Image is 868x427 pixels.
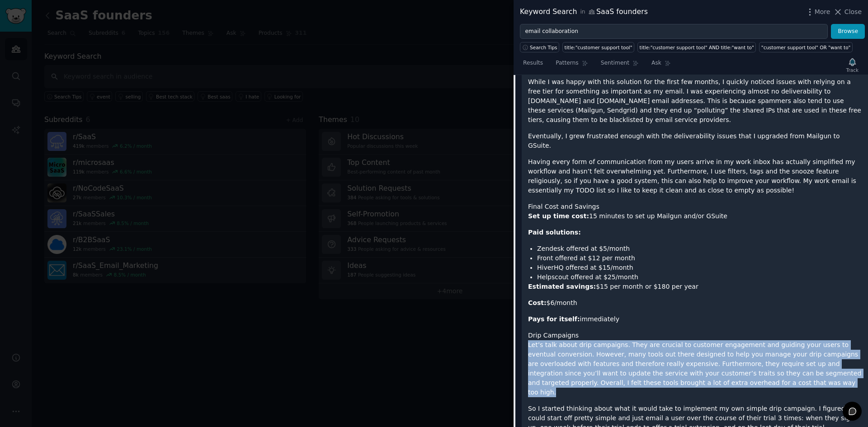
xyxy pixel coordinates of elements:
div: title:"customer support tool" AND title:"want to" [640,44,754,51]
h1: Drip Campaigns [528,331,862,340]
div: "customer support tool" OR "want to" [761,44,851,51]
span: Patterns [556,59,578,67]
a: Results [520,56,546,75]
button: Search Tips [520,42,559,52]
span: in [580,8,585,16]
li: Helpscout offered at $25/month [537,272,862,282]
p: 15 minutes to set up Mailgun and/or GSuite [528,211,862,221]
strong: Paid solutions: [528,229,581,236]
li: Zendesk offered at $5/month [537,244,862,253]
a: title:"customer support tool" AND title:"want to" [637,42,756,52]
span: Search Tips [530,44,557,51]
button: More [805,7,830,17]
a: Sentiment [598,56,642,75]
span: Results [523,59,543,67]
a: Patterns [552,56,591,75]
strong: Pays for itself: [528,315,580,323]
span: Sentiment [601,59,629,67]
h3: Final Cost and Savings [528,202,862,211]
p: While I was happy with this solution for the first few months, I quickly noticed issues with rely... [528,77,862,125]
li: HiverHQ offered at $15/month [537,263,862,272]
span: Ask [651,59,661,67]
div: Keyword Search SaaS founders [520,6,648,18]
span: Close [844,7,862,17]
p: Eventually, I grew frustrated enough with the deliverability issues that I upgraded from Mailgun ... [528,131,862,150]
p: immediately [528,314,862,324]
a: "customer support tool" OR "want to" [759,42,853,52]
input: Try a keyword related to your business [520,24,828,39]
strong: Cost: [528,299,547,306]
a: Ask [648,56,674,75]
strong: Estimated savings: [528,283,596,290]
p: Having every form of communication from my users arrive in my work inbox has actually simplified ... [528,157,862,195]
p: $15 per month or $180 per year [528,282,862,291]
p: $6/month [528,298,862,308]
button: Close [833,7,862,17]
a: title:"customer support tool" [562,42,634,52]
div: title:"customer support tool" [565,44,632,51]
p: Let’s talk about drip campaigns. They are crucial to customer engagement and guiding your users t... [528,340,862,397]
li: Front offered at $12 per month [537,253,862,263]
button: Browse [831,24,865,39]
span: More [815,7,830,17]
strong: Set up time cost: [528,212,589,220]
